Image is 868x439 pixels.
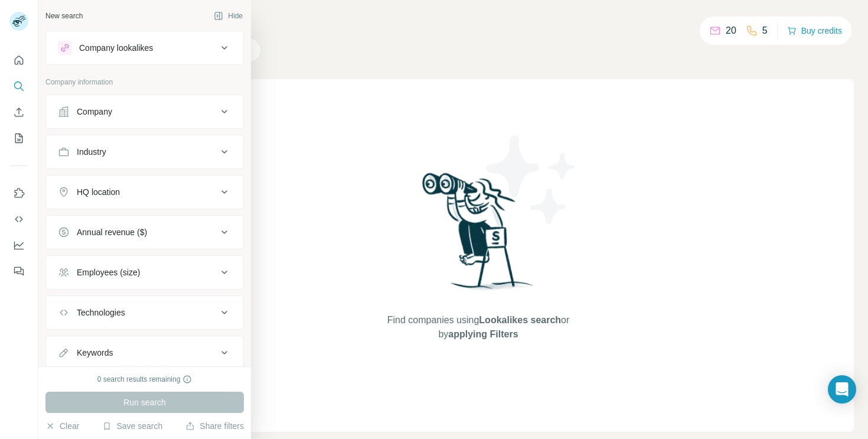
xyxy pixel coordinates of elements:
[9,128,28,149] button: My lists
[478,126,585,233] img: Surfe Illustration - Stars
[45,420,79,432] button: Clear
[77,307,125,318] div: Technologies
[185,420,244,432] button: Share filters
[9,183,28,204] button: Use Surfe on LinkedIn
[9,76,28,97] button: Search
[46,178,243,206] button: HQ location
[77,146,106,158] div: Industry
[77,347,113,359] div: Keywords
[479,315,561,325] span: Lookalikes search
[77,226,147,238] div: Annual revenue ($)
[9,209,28,230] button: Use Surfe API
[77,266,140,278] div: Employees (size)
[9,50,28,71] button: Quick start
[46,258,243,287] button: Employees (size)
[45,11,83,21] div: New search
[726,24,736,38] p: 20
[103,14,854,31] h4: Search
[97,374,192,385] div: 0 search results remaining
[45,77,244,87] p: Company information
[79,42,153,54] div: Company lookalikes
[762,24,768,38] p: 5
[828,375,856,404] div: Open Intercom Messenger
[77,186,120,198] div: HQ location
[102,420,162,432] button: Save search
[46,339,243,367] button: Keywords
[46,218,243,246] button: Annual revenue ($)
[384,313,573,342] span: Find companies using or by
[46,138,243,166] button: Industry
[448,329,518,339] span: applying Filters
[9,261,28,282] button: Feedback
[205,7,251,25] button: Hide
[9,102,28,123] button: Enrich CSV
[46,34,243,62] button: Company lookalikes
[77,106,112,118] div: Company
[787,22,842,39] button: Buy credits
[417,170,540,301] img: Surfe Illustration - Woman searching with binoculars
[46,97,243,126] button: Company
[9,235,28,256] button: Dashboard
[46,298,243,327] button: Technologies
